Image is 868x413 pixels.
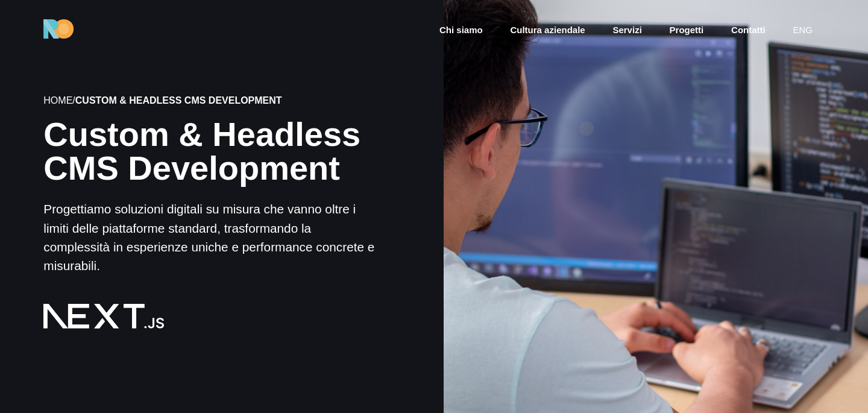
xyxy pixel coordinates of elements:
[438,24,484,37] a: Chi siamo
[43,95,281,106] span: /
[509,24,586,37] a: Cultura aziendale
[43,200,380,275] p: Progettiamo soluzioni digitali su misura che vanno oltre i limiti delle piattaforme standard, tra...
[791,24,814,37] a: eng
[668,24,705,37] a: Progetti
[43,118,380,185] h1: Custom & Headless CMS Development
[43,95,72,106] a: Home
[43,19,74,39] img: Ride On Agency
[611,24,643,37] a: Servizi
[75,95,282,106] strong: Custom & Headless CMS Development
[730,24,767,37] a: Contatti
